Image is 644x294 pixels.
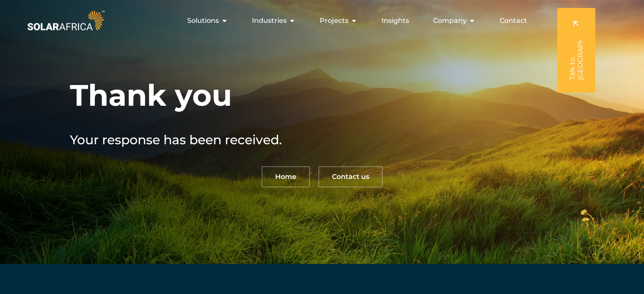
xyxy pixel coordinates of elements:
[252,16,287,26] span: Industries
[187,16,219,26] span: Solutions
[381,16,409,26] a: Insights
[275,173,296,180] span: Home
[70,77,232,113] h1: Thank you
[500,16,527,26] a: Contact
[70,130,332,149] h5: Your response has been received.
[106,12,534,29] nav: Menu
[433,16,467,26] span: Company
[262,166,310,187] a: Home
[332,173,369,180] span: Contact us
[106,12,534,29] div: Menu Toggle
[320,16,348,26] span: Projects
[318,166,383,187] a: Contact us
